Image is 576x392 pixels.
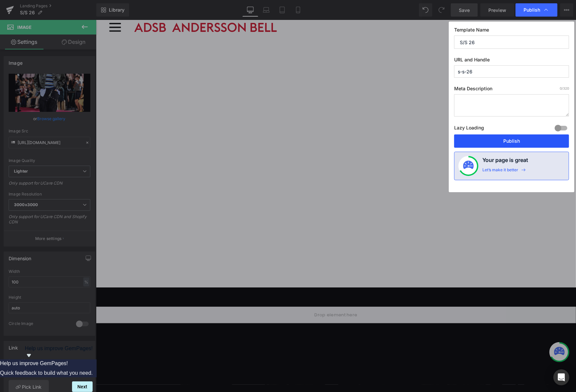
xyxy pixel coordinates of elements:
label: Lazy Loading [454,123,484,134]
div: Let’s make it better [482,167,518,176]
span: 0 [560,86,562,90]
span: Publish [524,7,540,13]
div: Open Intercom Messenger [553,369,569,385]
span: /320 [560,86,569,90]
button: Show survey - Help us improve GemPages! [25,346,93,359]
label: URL and Handle [454,57,569,65]
button: Publish [454,134,569,148]
h4: Your page is great [482,156,528,167]
label: Template Name [454,27,569,36]
label: Meta Description [454,86,569,94]
span: Help us improve GemPages! [25,346,93,351]
img: onboarding-status.svg [463,161,474,171]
